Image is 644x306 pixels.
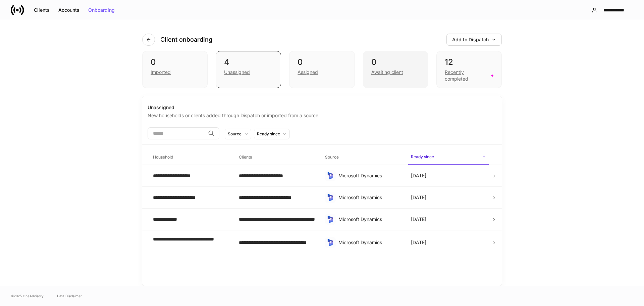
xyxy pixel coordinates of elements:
[254,129,290,139] button: Ready since
[148,111,496,119] div: New households or clients added through Dispatch or imported from a source.
[411,154,434,160] h6: Ready since
[88,8,115,12] div: Onboarding
[34,8,50,12] div: Clients
[153,154,173,160] h6: Household
[54,5,84,15] button: Accounts
[446,34,502,46] button: Add to Dispatch
[325,154,339,160] h6: Source
[148,104,496,111] div: Unassigned
[298,69,318,76] div: Assigned
[326,238,334,247] img: sIOyOZvWb5kUEAwh5D03bPzsWHrUXBSdsWHDhg8Ma8+nBQBvlija69eFAv+snJUCyn8AqO+ElBnIpgMAAAAASUVORK5CYII=
[151,69,171,76] div: Imported
[322,150,403,164] span: Source
[57,293,82,299] a: Data Disclaimer
[289,51,355,88] div: 0Assigned
[445,69,487,82] div: Recently completed
[216,51,281,88] div: 4Unassigned
[338,172,400,179] div: Microsoft Dynamics
[84,5,119,15] button: Onboarding
[58,8,79,12] div: Accounts
[150,150,231,164] span: Household
[228,131,241,137] div: Source
[371,69,403,76] div: Awaiting client
[160,36,212,44] h4: Client onboarding
[363,51,428,88] div: 0Awaiting client
[298,57,346,68] div: 0
[326,172,334,180] img: sIOyOZvWb5kUEAwh5D03bPzsWHrUXBSdsWHDhg8Ma8+nBQBvlija69eFAv+snJUCyn8AqO+ElBnIpgMAAAAASUVORK5CYII=
[371,57,420,68] div: 0
[452,37,496,42] div: Add to Dispatch
[225,129,251,139] button: Source
[338,194,400,201] div: Microsoft Dynamics
[338,239,400,246] div: Microsoft Dynamics
[239,154,252,160] h6: Clients
[326,193,334,202] img: sIOyOZvWb5kUEAwh5D03bPzsWHrUXBSdsWHDhg8Ma8+nBQBvlija69eFAv+snJUCyn8AqO+ElBnIpgMAAAAASUVORK5CYII=
[338,216,400,223] div: Microsoft Dynamics
[411,172,426,179] p: [DATE]
[257,131,280,137] div: Ready since
[142,51,208,88] div: 0Imported
[224,69,250,76] div: Unassigned
[411,194,426,201] p: [DATE]
[408,150,489,165] span: Ready since
[30,5,54,15] button: Clients
[236,150,317,164] span: Clients
[11,293,44,299] span: © 2025 OneAdvisory
[224,57,273,68] div: 4
[436,51,502,88] div: 12Recently completed
[445,57,493,68] div: 12
[411,239,426,246] p: [DATE]
[151,57,199,68] div: 0
[411,216,426,223] p: [DATE]
[326,215,334,223] img: sIOyOZvWb5kUEAwh5D03bPzsWHrUXBSdsWHDhg8Ma8+nBQBvlija69eFAv+snJUCyn8AqO+ElBnIpgMAAAAASUVORK5CYII=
